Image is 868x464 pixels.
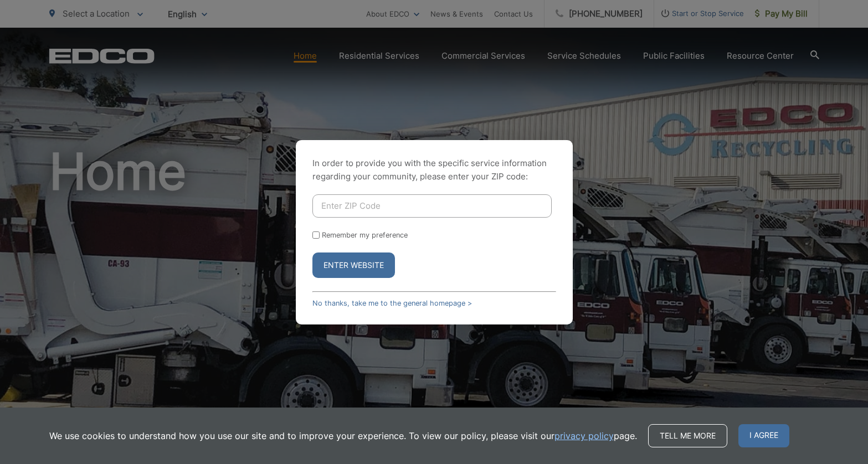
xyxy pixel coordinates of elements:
[312,299,472,307] a: No thanks, take me to the general homepage >
[312,252,395,278] button: Enter Website
[322,231,408,239] label: Remember my preference
[554,429,614,442] a: privacy policy
[648,424,727,447] a: Tell me more
[49,429,637,442] p: We use cookies to understand how you use our site and to improve your experience. To view our pol...
[312,157,556,183] p: In order to provide you with the specific service information regarding your community, please en...
[312,194,552,218] input: Enter ZIP Code
[738,424,789,447] span: I agree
